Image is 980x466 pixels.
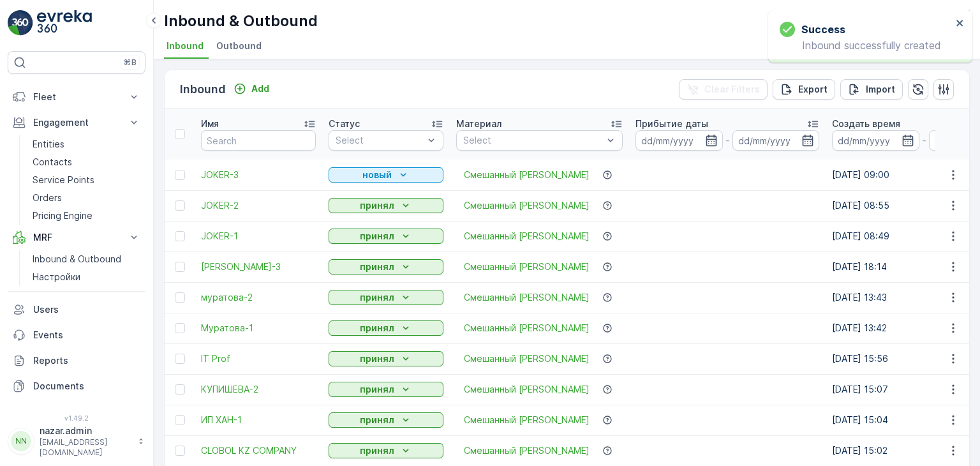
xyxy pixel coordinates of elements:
p: Inbound successfully created [780,40,952,51]
span: Смешанный [PERSON_NAME] [464,383,590,396]
button: Clear Filters [679,79,768,100]
p: Documents [33,380,140,393]
a: Documents [8,373,145,399]
img: logo [8,10,33,36]
p: - [725,133,730,148]
span: Смешанный [PERSON_NAME] [464,322,590,334]
p: Inbound & Outbound [33,253,121,266]
div: Toggle Row Selected [175,262,185,272]
p: MRF [33,231,120,244]
button: close [956,18,965,30]
p: Service Points [33,174,94,186]
p: Import [866,83,895,96]
input: dd/mm/yyyy [732,130,820,151]
p: Pricing Engine [33,209,93,222]
button: NNnazar.admin[EMAIL_ADDRESS][DOMAIN_NAME] [8,425,145,458]
button: Export [773,79,835,100]
a: Смешанный ПЭТ [464,414,590,426]
span: CLOBOL KZ COMPANY [201,444,316,457]
div: Toggle Row Selected [175,384,185,395]
p: принял [360,230,394,243]
p: принял [360,383,394,396]
button: новый [329,167,443,183]
span: Смешанный [PERSON_NAME] [464,230,590,243]
a: JOKER-3 [201,169,316,181]
a: Entities [27,135,145,153]
a: Смешанный ПЭТ [464,199,590,212]
a: Смешанный ПЭТ [464,322,590,334]
span: Смешанный [PERSON_NAME] [464,169,590,181]
p: принял [360,414,394,426]
button: принял [329,259,443,274]
a: Pricing Engine [27,207,145,225]
p: Entities [33,138,64,151]
div: Toggle Row Selected [175,292,185,303]
input: dd/mm/yyyy [832,130,919,151]
button: принял [329,229,443,244]
a: Смешанный ПЭТ [464,291,590,304]
a: Смешанный ПЭТ [464,169,590,181]
p: Select [463,134,603,147]
div: Toggle Row Selected [175,415,185,425]
span: КУПИШЕВА-2 [201,383,316,396]
p: - [922,133,926,148]
a: JOKER-1 [201,230,316,243]
img: logo_light-DOdMpM7g.png [37,10,92,36]
a: IT Prof [201,352,316,365]
span: Смешанный [PERSON_NAME] [464,444,590,457]
a: JOKER-2 [201,199,316,212]
p: новый [362,169,392,181]
p: Создать время [832,117,900,130]
p: ⌘B [124,57,137,68]
div: Toggle Row Selected [175,446,185,456]
a: Смешанный ПЭТ [464,260,590,273]
p: Orders [33,192,62,204]
div: Toggle Row Selected [175,170,185,180]
div: Toggle Row Selected [175,231,185,241]
span: Смешанный [PERSON_NAME] [464,352,590,365]
a: Смешанный ПЭТ [464,352,590,365]
a: Reports [8,348,145,373]
button: Fleet [8,84,145,110]
p: Прибытие даты [635,117,708,130]
button: принял [329,198,443,213]
span: Смешанный [PERSON_NAME] [464,291,590,304]
p: [EMAIL_ADDRESS][DOMAIN_NAME] [40,437,131,458]
a: МУРАТОВА-3 [201,260,316,273]
p: Events [33,329,140,342]
button: принял [329,443,443,458]
span: Смешанный [PERSON_NAME] [464,260,590,273]
a: Настройки [27,268,145,286]
span: Outbound [216,40,262,52]
p: принял [360,322,394,334]
p: Reports [33,354,140,367]
p: nazar.admin [40,425,131,437]
p: Статус [329,117,360,130]
button: Import [840,79,903,100]
input: Search [201,130,316,151]
button: Engagement [8,110,145,135]
span: Муратова-1 [201,322,316,334]
p: Select [336,134,424,147]
a: Service Points [27,171,145,189]
a: Contacts [27,153,145,171]
p: Engagement [33,116,120,129]
a: Смешанный ПЭТ [464,383,590,396]
p: Fleet [33,91,120,103]
p: Inbound [180,80,226,98]
a: ИП ХАН-1 [201,414,316,426]
a: Events [8,322,145,348]
input: dd/mm/yyyy [635,130,723,151]
a: муратова-2 [201,291,316,304]
p: Материал [456,117,501,130]
h3: Success [801,22,845,37]
p: Inbound & Outbound [164,11,318,31]
p: Clear Filters [704,83,760,96]
p: Export [798,83,828,96]
div: NN [11,431,31,451]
